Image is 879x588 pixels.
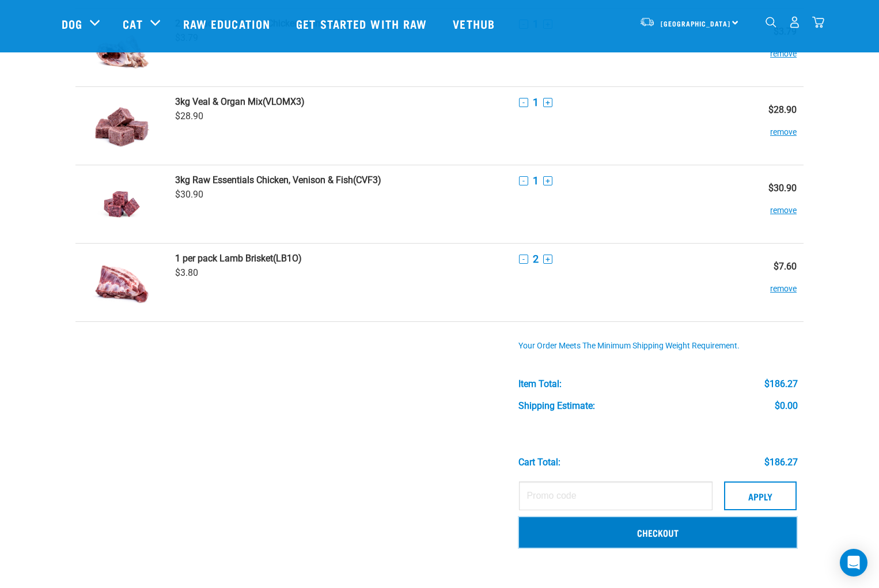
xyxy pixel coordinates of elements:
button: remove [770,272,797,294]
span: $30.90 [175,189,203,200]
span: $28.90 [175,111,203,122]
input: Promo code [519,481,713,510]
button: - [519,176,528,185]
div: Cart total: [518,457,560,468]
div: $186.27 [764,379,798,389]
span: $3.80 [175,267,198,278]
img: van-moving.png [639,17,655,27]
img: home-icon-1@2x.png [766,17,776,28]
strong: 1 per pack Lamb Brisket [175,253,273,264]
td: $30.90 [731,165,804,244]
div: Item Total: [518,379,562,389]
button: remove [770,194,797,216]
div: Your order meets the minimum shipping weight requirement. [518,342,798,351]
button: - [519,255,528,264]
div: Shipping Estimate: [518,401,595,411]
strong: 3kg Raw Essentials Chicken, Venison & Fish [175,174,353,185]
a: 3kg Raw Essentials Chicken, Venison & Fish(CVF3) [175,174,505,185]
span: 2 [533,253,539,265]
a: Cat [123,15,142,32]
a: Checkout [519,517,797,547]
div: $186.27 [764,457,798,468]
button: Apply [724,481,797,510]
a: Get started with Raw [285,1,441,47]
span: 1 [533,174,539,187]
td: $28.90 [731,87,804,165]
span: [GEOGRAPHIC_DATA] [661,21,730,25]
img: user.png [789,16,801,28]
img: Lamb Brisket [92,253,151,312]
strong: 3kg Veal & Organ Mix [175,96,263,107]
a: 3kg Veal & Organ Mix(VLOMX3) [175,96,505,107]
button: + [543,176,552,185]
a: 1 per pack Lamb Brisket(LB1O) [175,253,505,264]
a: Dog [62,15,82,32]
button: + [543,255,552,264]
div: $0.00 [775,401,798,411]
td: $7.60 [731,244,804,322]
img: home-icon@2x.png [812,16,824,28]
a: Raw Education [172,1,285,47]
img: Raw Essentials Chicken, Venison & Fish [92,174,151,234]
span: 1 [533,96,539,108]
button: + [543,98,552,107]
img: Veal & Organ Mix [92,96,151,155]
a: Vethub [441,1,509,47]
button: - [519,98,528,107]
div: Open Intercom Messenger [840,549,867,576]
button: remove [770,115,797,138]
